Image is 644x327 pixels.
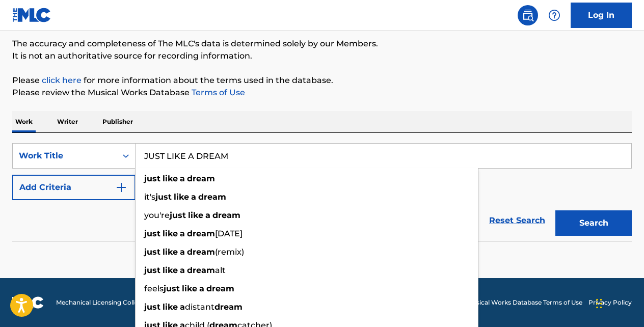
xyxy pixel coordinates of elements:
a: Musical Works Database Terms of Use [467,298,582,307]
strong: just [170,210,186,220]
strong: a [180,302,185,312]
img: search [522,9,534,21]
strong: a [191,192,196,202]
p: Please review the Musical Works Database [12,87,632,99]
strong: a [199,284,204,293]
span: it's [144,192,155,202]
strong: dream [206,284,234,293]
span: Mechanical Licensing Collective © 2025 [56,298,174,307]
strong: just [144,265,160,275]
span: feels [144,284,164,293]
button: Search [555,210,632,236]
img: 9d2ae6d4665cec9f34b9.svg [115,181,127,194]
strong: just [144,247,160,257]
p: Writer [54,111,81,132]
strong: dream [212,210,240,220]
span: (remix) [215,247,244,257]
img: logo [12,296,44,309]
strong: like [182,284,197,293]
strong: a [180,229,185,238]
strong: dream [187,247,215,257]
span: alt [215,265,226,275]
strong: a [180,247,185,257]
strong: like [163,229,178,238]
div: Drag [596,288,602,319]
strong: a [205,210,210,220]
strong: dream [187,229,215,238]
span: [DATE] [215,229,243,238]
strong: like [174,192,189,202]
p: Please for more information about the terms used in the database. [12,74,632,87]
button: Add Criteria [12,175,136,200]
a: click here [42,75,82,85]
a: Log In [571,3,632,28]
strong: just [164,284,180,293]
strong: dream [187,174,215,183]
a: Privacy Policy [588,298,632,307]
p: Work [12,111,36,132]
strong: like [163,265,178,275]
strong: just [144,174,160,183]
strong: like [163,247,178,257]
img: help [548,9,560,21]
strong: just [144,302,160,312]
div: Work Title [19,150,111,162]
strong: like [188,210,203,220]
a: Public Search [518,5,538,25]
strong: just [144,229,160,238]
strong: like [163,302,178,312]
span: you're [144,210,170,220]
p: It is not an authoritative source for recording information. [12,50,632,62]
iframe: Chat Widget [593,278,644,327]
strong: dream [214,302,243,312]
div: Help [544,5,565,25]
a: Terms of Use [190,88,245,97]
form: Search Form [12,143,632,241]
a: Reset Search [484,209,550,232]
p: Publisher [99,111,136,132]
strong: dream [187,265,215,275]
p: The accuracy and completeness of The MLC's data is determined solely by our Members. [12,38,632,50]
span: distant [185,302,214,312]
img: MLC Logo [12,8,51,22]
strong: like [163,174,178,183]
strong: dream [198,192,226,202]
strong: a [180,265,185,275]
strong: just [155,192,172,202]
strong: a [180,174,185,183]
